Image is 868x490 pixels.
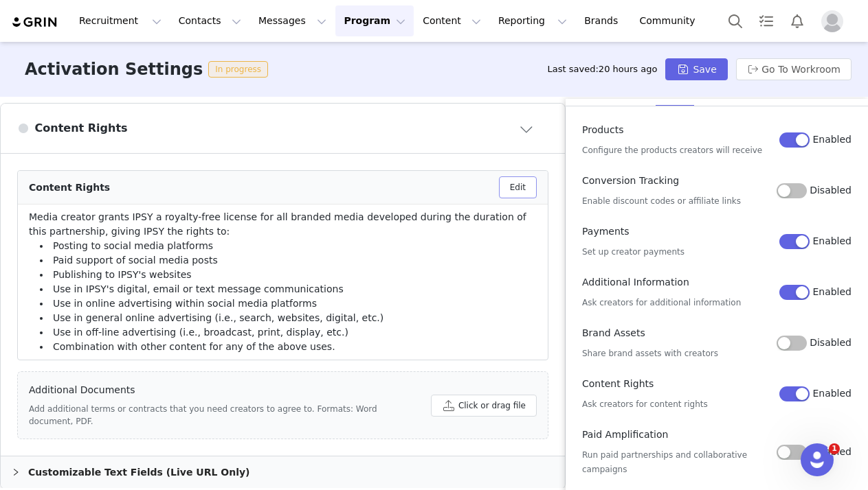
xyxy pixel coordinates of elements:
[782,5,812,36] button: Notifications
[829,443,840,454] span: 1
[801,443,834,476] iframe: Intercom live chat
[576,5,630,36] a: Brands
[632,5,710,36] a: Community
[29,325,537,340] li: Use in off-line advertising (i.e., broadcast, print, display, etc.)
[582,196,741,206] span: Enable discount codes or affiliate links
[11,16,59,29] img: grin logo
[810,337,852,348] span: Disabled
[777,183,807,198] button: Disabled
[29,296,537,311] li: Use in online advertising within social media platforms
[29,340,537,354] li: Combination with other content for any of the above uses.
[170,5,249,36] button: Contacts
[431,395,537,417] button: Click or drag file
[779,285,810,300] button: Enabled
[779,132,810,148] button: Enabled
[71,5,170,36] button: Recruitment
[779,386,810,401] button: Enabled
[250,5,335,36] button: Messages
[812,286,852,297] span: Enabled
[29,253,537,268] li: Paid support of social media posts
[582,378,654,389] span: Content Rights
[813,10,857,32] button: Profile
[499,176,537,198] button: Edit
[506,117,548,139] button: Close module
[29,282,537,296] li: Use in IPSY's digital, email or text message communications
[812,388,852,399] span: Enabled
[812,134,852,145] span: Enabled
[582,429,668,440] span: Paid Amplification
[12,468,20,476] i: icon: right
[665,58,727,80] button: Save
[582,145,762,155] span: Configure the products creators will receive
[582,298,741,307] span: Ask creators for additional information
[30,120,128,137] h3: Content Rights
[29,239,537,253] li: Posting to social media platforms
[810,185,852,196] span: Disabled
[777,336,807,351] button: Disabled
[29,383,414,397] h4: Additional Documents
[821,10,843,32] img: placeholder-profile.jpg
[414,5,489,36] button: Content
[582,247,685,257] span: Set up creator payments
[548,64,658,74] span: Last saved:
[335,5,414,36] button: Program
[29,268,537,282] li: Publishing to IPSY's websites
[25,57,203,82] h3: Activation Settings
[779,234,810,249] button: Enabled
[29,211,526,237] span: Media creator grants IPSY a royalty-free license for all branded media developed during the durat...
[720,5,750,36] button: Search
[208,61,268,78] span: In progress
[1,456,565,488] div: Customizable Text Fields (Live URL Only)
[29,180,110,195] div: Content Rights
[582,450,747,474] span: Run paid partnerships and collaborative campaigns
[751,5,781,36] a: Tasks
[582,327,645,338] span: Brand Assets
[736,58,852,80] button: Go To Workroom
[29,383,537,428] span: Additional Documents Add additional terms or contracts that you need creators to agree to. Format...
[29,403,414,428] p: Add additional terms or contracts that you need creators to agree to. Formats: Word document, PDF.
[582,124,623,135] span: Products
[490,5,575,36] button: Reporting
[582,277,689,288] span: Additional Information
[599,64,658,74] span: 20 hours ago
[29,311,537,325] li: Use in general online advertising (i.e., search, websites, digital, etc.)
[812,235,852,246] span: Enabled
[582,226,630,237] span: Payments
[582,175,679,186] span: Conversion Tracking
[582,399,708,409] span: Ask creators for content rights
[582,349,718,358] span: Share brand assets with creators
[777,445,807,460] button: Disabled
